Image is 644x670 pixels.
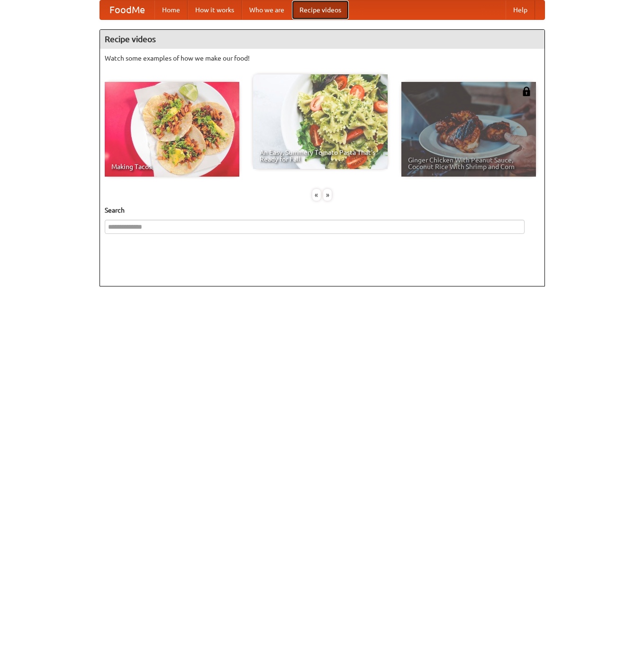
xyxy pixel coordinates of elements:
div: « [312,189,321,201]
div: » [323,189,332,201]
span: Making Tacos [111,163,233,170]
img: 483408.png [522,87,531,96]
h5: Search [105,205,540,215]
h4: Recipe videos [100,30,544,49]
a: Making Tacos [105,82,239,177]
a: Home [154,0,188,19]
a: Recipe videos [292,0,349,19]
span: An Easy, Summery Tomato Pasta That's Ready for Fall [260,149,381,162]
a: Help [506,0,535,19]
a: Who we are [242,0,292,19]
a: FoodMe [100,0,154,19]
a: An Easy, Summery Tomato Pasta That's Ready for Fall [253,74,388,169]
a: How it works [188,0,242,19]
p: Watch some examples of how we make our food! [105,54,540,63]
